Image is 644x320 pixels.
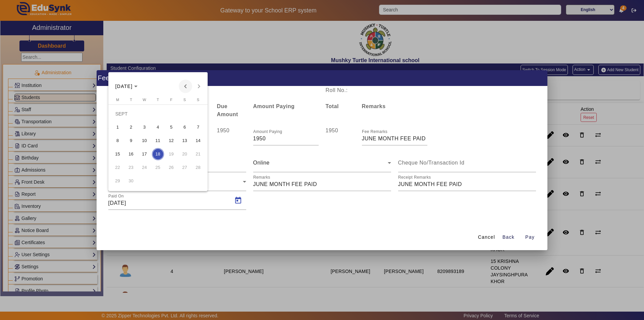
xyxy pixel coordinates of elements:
button: 22 September 2025 [111,161,124,174]
span: 19 [165,148,177,160]
span: [DATE] [115,84,133,89]
span: 7 [192,121,204,133]
button: 24 September 2025 [138,161,151,174]
button: 17 September 2025 [138,147,151,161]
button: 13 September 2025 [178,134,192,147]
button: 28 September 2025 [192,161,205,174]
span: 5 [165,121,177,133]
span: 26 [165,162,177,174]
button: 10 September 2025 [138,134,151,147]
button: 20 September 2025 [178,147,192,161]
span: W [143,98,146,102]
button: 14 September 2025 [192,134,205,147]
span: 22 [112,162,124,174]
span: 30 [125,175,137,187]
button: 7 September 2025 [192,121,205,134]
button: Previous month [179,80,192,93]
button: 15 September 2025 [111,147,124,161]
button: 23 September 2025 [124,161,138,174]
button: 1 September 2025 [111,121,124,134]
td: SEPT [111,107,205,121]
span: 21 [192,148,204,160]
button: 8 September 2025 [111,134,124,147]
span: 9 [125,135,137,147]
span: 20 [179,148,191,160]
button: 19 September 2025 [165,147,178,161]
button: 16 September 2025 [124,147,138,161]
span: 16 [125,148,137,160]
button: 27 September 2025 [178,161,192,174]
button: 25 September 2025 [151,161,165,174]
span: 28 [192,162,204,174]
button: 9 September 2025 [124,134,138,147]
span: 15 [112,148,124,160]
span: 24 [139,162,151,174]
span: 2 [125,121,137,133]
span: F [170,98,172,102]
button: 30 September 2025 [124,174,138,188]
span: 23 [125,162,137,174]
button: 4 September 2025 [151,121,165,134]
button: Choose month and year [113,80,141,92]
button: 21 September 2025 [192,147,205,161]
button: 5 September 2025 [165,121,178,134]
span: 14 [192,135,204,147]
span: T [130,98,132,102]
span: S [197,98,199,102]
span: 1 [112,121,124,133]
span: 8 [112,135,124,147]
span: 17 [139,148,151,160]
span: M [116,98,119,102]
span: 29 [112,175,124,187]
button: 3 September 2025 [138,121,151,134]
span: 12 [165,135,177,147]
span: 4 [152,121,164,133]
button: 29 September 2025 [111,174,124,188]
span: 10 [139,135,151,147]
button: 18 September 2025 [151,147,165,161]
button: 12 September 2025 [165,134,178,147]
span: 11 [152,135,164,147]
span: 13 [179,135,191,147]
span: 3 [139,121,151,133]
button: 11 September 2025 [151,134,165,147]
span: 18 [152,148,164,160]
button: 2 September 2025 [124,121,138,134]
span: T [157,98,159,102]
span: 6 [179,121,191,133]
button: 6 September 2025 [178,121,192,134]
span: 25 [152,162,164,174]
button: 26 September 2025 [165,161,178,174]
span: S [183,98,186,102]
span: 27 [179,162,191,174]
